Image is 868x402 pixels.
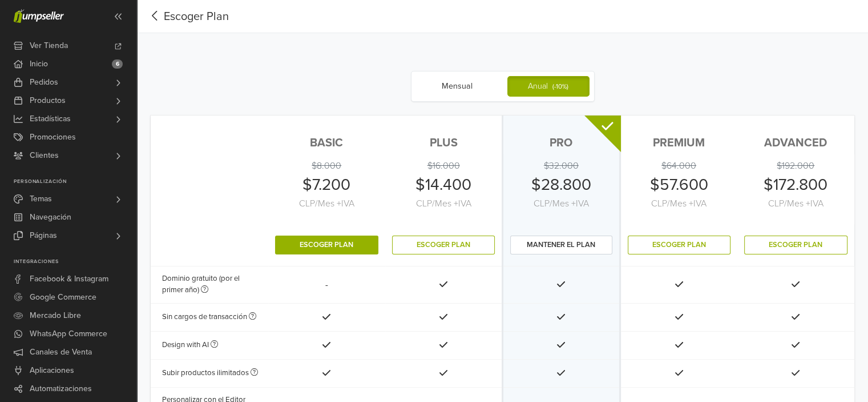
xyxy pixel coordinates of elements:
span: Productos [30,91,66,110]
span: + IVA [689,198,706,209]
span: Inicio [30,55,48,73]
div: $28.800 [510,173,612,210]
button: Escoger Plan [146,8,229,25]
span: + IVA [337,198,354,209]
div: $172.800 [744,173,848,210]
div: PRO [510,136,612,150]
span: Aplicaciones [30,361,74,380]
div: BASIC [275,136,379,150]
span: Sin cargos de transacción [162,312,256,321]
div: PREMIUM [628,136,730,150]
button: Escoger Plan [628,236,730,254]
div: $57.600 [628,173,730,210]
span: CLP / Mes [275,197,379,210]
span: Canales de Venta [30,343,92,361]
div: $7.200 [275,173,379,210]
span: CLP / Mes [392,197,495,210]
span: Design with AI [162,340,218,349]
span: Clientes [30,146,59,165]
del: $192.000 [777,160,814,172]
del: $8.000 [312,160,341,172]
span: Google Commerce [30,288,96,307]
span: Subir productos ilimitados [162,368,258,377]
button: mantener el plan [510,236,612,254]
span: Escoger Plan [164,8,229,25]
span: 6 [112,59,123,69]
span: Navegación [30,208,71,226]
span: Temas [30,190,52,208]
p: Integraciones [14,258,136,265]
span: CLP / Mes [744,197,848,210]
td: - [268,266,386,303]
span: Páginas [30,226,57,245]
del: $64.000 [661,160,696,172]
span: Facebook & Instagram [30,270,108,288]
span: Mercado Libre [30,307,81,325]
span: + IVA [454,198,471,209]
p: Personalización [14,178,136,185]
div: ADVANCED [744,136,848,150]
span: Estadísticas [30,110,71,128]
button: Escoger Plan [275,236,379,254]
button: Escoger Plan [392,236,495,254]
small: (- 10 %) [552,82,568,90]
button: Escoger Plan [744,236,848,254]
div: $14.400 [392,173,495,210]
span: Ver Tienda [30,37,68,55]
span: Dominio gratuito (por el primer año) [162,274,240,294]
label: Anual [507,76,590,97]
span: Promociones [30,128,76,146]
del: $32.000 [544,160,579,172]
span: CLP / Mes [510,197,612,210]
span: + IVA [571,198,589,209]
label: Mensual [416,76,498,97]
span: CLP / Mes [628,197,730,210]
span: WhatsApp Commerce [30,325,107,343]
div: PLUS [392,136,495,150]
span: Automatizaciones [30,380,92,398]
span: + IVA [806,198,823,209]
del: $16.000 [427,160,460,172]
span: Pedidos [30,73,58,91]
